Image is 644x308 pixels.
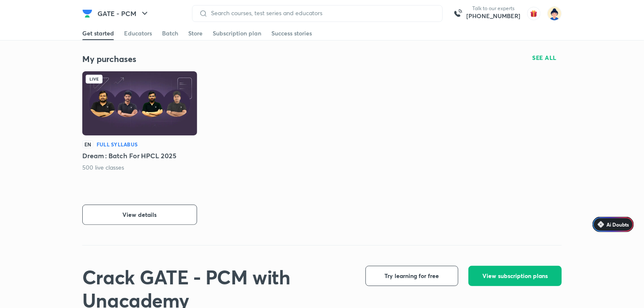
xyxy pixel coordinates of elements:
div: Success stories [271,29,312,38]
button: View details [82,205,197,225]
a: Ai Doubts [593,217,634,232]
a: [PHONE_NUMBER] [466,12,520,20]
div: Live [86,75,103,84]
a: Subscription plan [213,27,261,40]
span: SEE ALL [533,55,557,61]
a: Success stories [271,27,312,40]
span: Try learning for free [385,272,439,280]
div: Subscription plan [213,29,261,38]
img: Mohit [547,6,562,21]
input: Search courses, test series and educators [208,10,436,16]
button: View subscription plans [468,266,562,286]
a: Get started [82,27,114,40]
a: Store [188,27,203,40]
p: Talk to our experts [466,5,520,12]
img: Batch Thumbnail [82,71,197,135]
div: Store [188,29,203,38]
h4: My purchases [82,54,322,65]
div: Get started [82,29,114,38]
p: 500 live classes [82,163,124,172]
img: Icon [598,221,604,228]
button: SEE ALL [528,51,562,65]
div: Batch [162,29,178,38]
h6: Full Syllabus [97,140,138,148]
span: View details [123,211,157,219]
a: Batch [162,27,178,40]
span: View subscription plans [482,272,548,280]
img: call-us [449,5,466,22]
div: Educators [124,29,152,38]
p: EN [82,140,93,148]
button: GATE - PCM [92,5,155,22]
img: avatar [527,7,541,20]
a: Educators [124,27,152,40]
span: Ai Doubts [606,221,629,228]
img: Company Logo [82,8,92,19]
h5: Dream : Batch For HPCL 2025 [82,151,176,161]
button: Try learning for free [365,266,458,286]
